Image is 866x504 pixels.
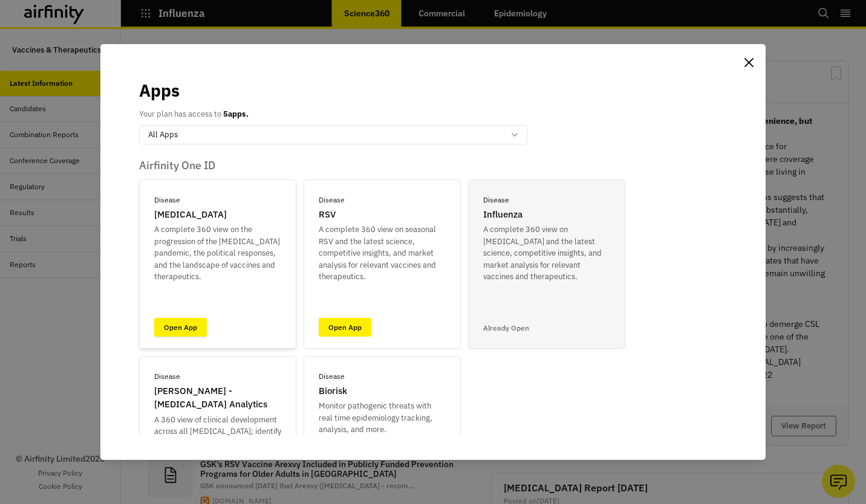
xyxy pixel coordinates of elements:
[319,371,345,382] p: Disease
[483,208,523,222] p: Influenza
[139,108,249,120] p: Your plan has access to
[223,109,249,119] b: 5 apps.
[319,208,336,222] p: RSV
[139,78,180,103] p: Apps
[319,224,446,283] p: A complete 360 view on seasonal RSV and the latest science, competitive insights, and market anal...
[154,195,180,205] p: Disease
[148,129,178,141] p: All Apps
[154,414,281,473] p: A 360 view of clinical development across all [MEDICAL_DATA]; identify opportunities and track ch...
[319,384,347,398] p: Biorisk
[319,195,345,205] p: Disease
[154,371,180,382] p: Disease
[483,323,529,334] p: Already Open
[319,400,446,436] p: Monitor pathogenic threats with real time epidemiology tracking, analysis, and more.
[154,208,227,222] p: [MEDICAL_DATA]
[483,195,509,205] p: Disease
[154,318,207,337] a: Open App
[319,318,371,337] a: Open App
[154,384,281,412] p: [PERSON_NAME] - [MEDICAL_DATA] Analytics
[139,159,727,172] p: Airfinity One ID
[483,224,610,283] p: A complete 360 view on [MEDICAL_DATA] and the latest science, competitive insights, and market an...
[154,224,281,283] p: A complete 360 view on the progression of the [MEDICAL_DATA] pandemic, the political responses, a...
[739,53,758,72] button: Close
